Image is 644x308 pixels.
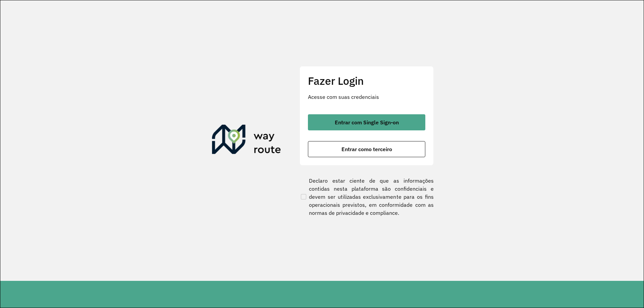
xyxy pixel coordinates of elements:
h2: Fazer Login [308,74,425,87]
img: Roteirizador AmbevTech [212,125,281,157]
p: Acesse com suas credenciais [308,93,425,101]
button: button [308,141,425,157]
label: Declaro estar ciente de que as informações contidas nesta plataforma são confidenciais e devem se... [300,177,434,217]
button: button [308,114,425,130]
span: Entrar como terceiro [341,146,392,152]
span: Entrar com Single Sign-on [335,120,399,125]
